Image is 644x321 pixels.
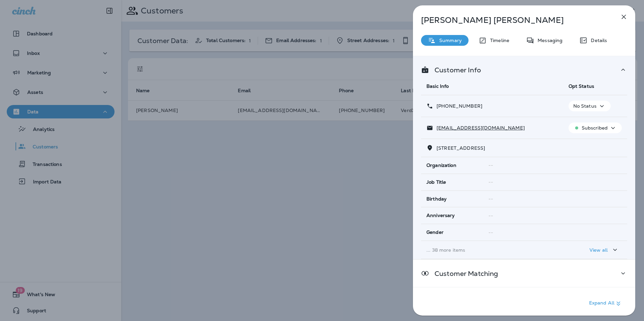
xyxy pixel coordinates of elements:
[586,297,625,310] button: Expand All
[587,38,607,43] p: Details
[426,179,446,185] span: Job Title
[426,163,456,168] span: Organization
[433,103,482,109] p: [PHONE_NUMBER]
[429,271,498,276] p: Customer Matching
[426,213,455,218] span: Anniversary
[426,83,449,89] span: Basic Info
[534,38,562,43] p: Messaging
[573,103,597,109] p: No Status
[488,179,493,185] span: --
[421,15,605,25] p: [PERSON_NAME] [PERSON_NAME]
[433,125,525,131] p: [EMAIL_ADDRESS][DOMAIN_NAME]
[429,67,481,73] p: Customer Info
[569,101,611,111] button: No Status
[589,299,622,308] p: Expand All
[488,162,493,168] span: --
[589,247,608,253] p: View all
[426,196,447,202] span: Birthday
[426,247,558,253] p: ... 38 more items
[488,213,493,219] span: --
[582,125,608,131] p: Subscribed
[437,145,485,151] span: [STREET_ADDRESS]
[488,229,493,236] span: --
[426,229,444,235] span: Gender
[587,244,622,256] button: View all
[488,196,493,202] span: --
[569,122,622,133] button: Subscribed
[569,83,594,89] span: Opt Status
[436,38,462,43] p: Summary
[487,38,509,43] p: Timeline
